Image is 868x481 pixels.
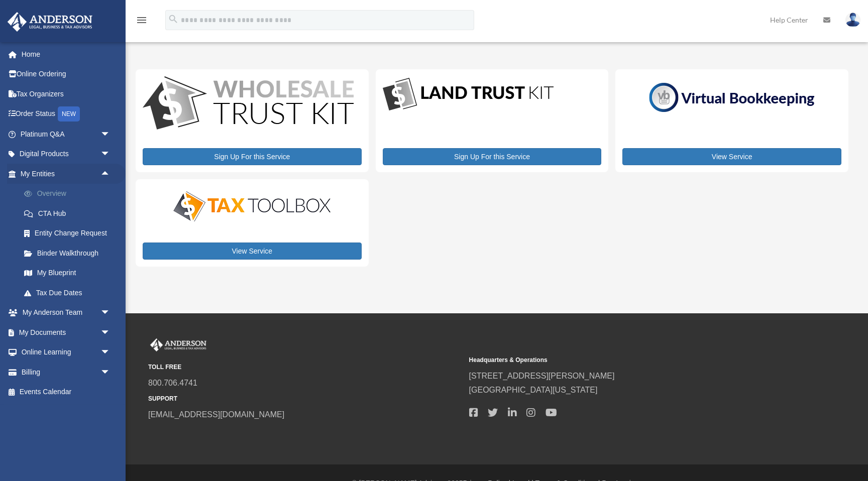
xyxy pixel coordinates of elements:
[469,386,598,394] a: [GEOGRAPHIC_DATA][US_STATE]
[7,362,126,382] a: Billingarrow_drop_down
[14,263,126,283] a: My Blueprint
[58,106,80,122] div: NEW
[14,203,126,223] a: CTA Hub
[100,362,121,383] span: arrow_drop_down
[5,12,95,32] img: Anderson Advisors Platinum Portal
[7,84,126,104] a: Tax Organizers
[100,303,121,323] span: arrow_drop_down
[100,342,121,363] span: arrow_drop_down
[469,372,615,380] a: [STREET_ADDRESS][PERSON_NAME]
[14,223,126,244] a: Entity Change Request
[7,342,126,363] a: Online Learningarrow_drop_down
[469,355,783,366] small: Headquarters & Operations
[14,283,126,303] a: Tax Due Dates
[7,104,126,125] a: Order StatusNEW
[7,124,126,144] a: Platinum Q&Aarrow_drop_down
[845,13,860,27] img: User Pic
[148,394,462,404] small: SUPPORT
[148,379,197,387] a: 800.706.4741
[383,76,554,113] img: LandTrust_lgo-1.jpg
[148,410,284,419] a: [EMAIL_ADDRESS][DOMAIN_NAME]
[136,14,148,26] i: menu
[14,243,126,263] a: Binder Walkthrough
[7,64,126,84] a: Online Ordering
[7,164,126,184] a: My Entitiesarrow_drop_up
[100,144,121,165] span: arrow_drop_down
[7,144,121,164] a: Digital Productsarrow_drop_down
[143,243,362,260] a: View Service
[143,76,354,132] img: WS-Trust-Kit-lgo-1.jpg
[100,164,121,184] span: arrow_drop_up
[383,148,602,165] a: Sign Up For this Service
[168,14,179,25] i: search
[136,18,148,26] a: menu
[148,338,208,351] img: Anderson Advisors Platinum Portal
[14,184,126,204] a: Overview
[143,148,362,165] a: Sign Up For this Service
[148,362,462,373] small: TOLL FREE
[100,124,121,145] span: arrow_drop_down
[7,382,126,402] a: Events Calendar
[622,148,841,165] a: View Service
[7,44,126,64] a: Home
[7,322,126,342] a: My Documentsarrow_drop_down
[100,322,121,343] span: arrow_drop_down
[7,303,126,323] a: My Anderson Teamarrow_drop_down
